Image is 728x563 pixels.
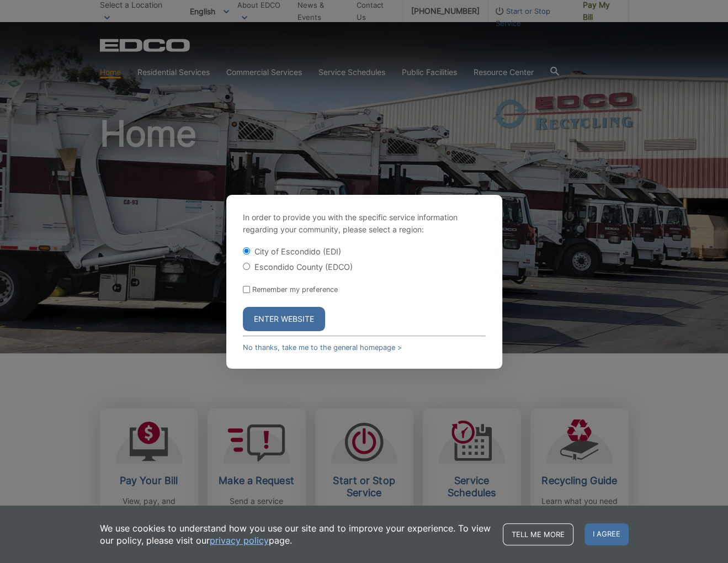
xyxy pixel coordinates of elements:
span: I agree [584,523,629,545]
a: No thanks, take me to the general homepage > [243,343,402,352]
label: Remember my preference [252,285,338,294]
a: privacy policy [210,534,269,546]
label: City of Escondido (EDI) [254,247,341,256]
button: Enter Website [243,307,325,331]
p: We use cookies to understand how you use our site and to improve your experience. To view our pol... [100,522,492,546]
label: Escondido County (EDCO) [254,262,353,272]
a: Tell me more [503,523,573,545]
p: In order to provide you with the specific service information regarding your community, please se... [243,211,486,236]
